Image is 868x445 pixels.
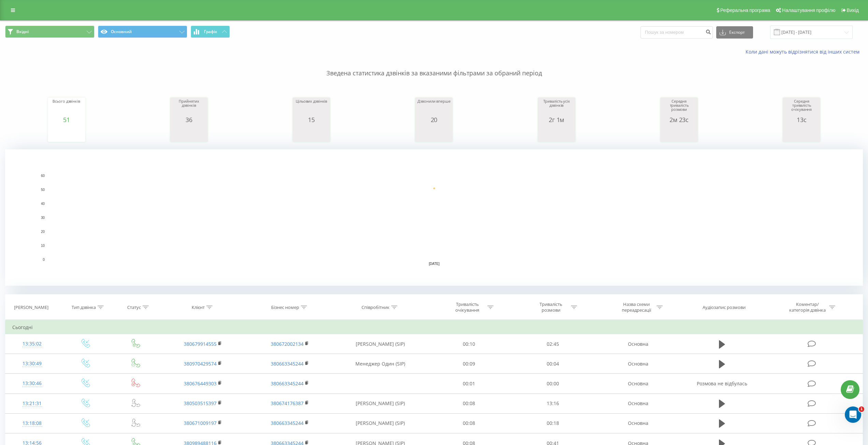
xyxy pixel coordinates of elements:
[782,8,835,13] span: Налаштування профілю
[41,230,45,234] text: 20
[172,99,206,116] div: Прийнятих дзвінків
[427,413,511,433] td: 00:08
[618,301,655,313] div: Назва схеми переадресації
[427,394,511,413] td: 00:08
[540,123,574,144] svg: A chart.
[12,377,52,390] div: 13:30:46
[449,301,486,313] div: Тривалість очікування
[427,334,511,354] td: 00:10
[511,374,594,394] td: 00:00
[697,380,747,387] span: Розмова не відбулась
[334,413,427,433] td: [PERSON_NAME] (SIP)
[271,380,304,387] a: 380663345244
[594,394,681,413] td: Основна
[594,354,681,374] td: Основна
[784,116,819,123] div: 13с
[184,400,217,406] a: 380503515397
[334,354,427,374] td: Менеджер Один (SIP)
[49,99,84,116] div: Всього дзвінків
[594,374,681,394] td: Основна
[271,400,304,406] a: 380674176387
[334,334,427,354] td: [PERSON_NAME] (SIP)
[271,360,304,367] a: 380663345244
[5,321,863,334] td: Сьогодні
[192,305,205,310] div: Клієнт
[41,244,45,248] text: 10
[540,99,574,116] div: Тривалість усіх дзвінків
[41,174,45,178] text: 60
[533,301,569,313] div: Тривалість розмови
[859,406,864,412] span: 1
[788,301,827,313] div: Коментар/категорія дзвінка
[184,420,217,426] a: 380671009197
[417,116,451,123] div: 20
[294,116,328,123] div: 15
[662,123,696,144] svg: A chart.
[784,123,819,144] svg: A chart.
[127,305,141,310] div: Статус
[184,380,217,387] a: 380676449303
[14,305,48,310] div: [PERSON_NAME]
[294,123,328,144] svg: A chart.
[184,341,217,347] a: 380679914555
[641,26,713,39] input: Пошук за номером
[191,26,230,38] button: Графік
[784,99,819,116] div: Середня тривалість очікування
[511,334,594,354] td: 02:45
[594,334,681,354] td: Основна
[5,55,863,78] p: Зведена статистика дзвінків за вказаними фільтрами за обраний період
[72,305,96,310] div: Тип дзвінка
[12,397,52,410] div: 13:21:31
[417,123,451,144] svg: A chart.
[12,337,52,351] div: 13:35:02
[271,341,304,347] a: 380672002134
[172,123,206,144] svg: A chart.
[362,305,389,310] div: Співробітник
[429,262,440,266] text: [DATE]
[12,357,52,370] div: 13:30:49
[845,406,861,423] iframe: Intercom live chat
[662,116,696,123] div: 2м 23с
[41,202,45,206] text: 40
[98,26,187,38] button: Основний
[5,149,863,286] svg: A chart.
[5,26,94,38] button: Вхідні
[540,116,574,123] div: 2г 1м
[49,123,84,144] svg: A chart.
[41,188,45,192] text: 50
[511,413,594,433] td: 00:18
[271,420,304,426] a: 380663345244
[720,8,770,13] span: Реферальна програма
[12,417,52,430] div: 13:18:08
[703,305,746,310] div: Аудіозапис розмови
[427,374,511,394] td: 00:01
[716,26,753,39] button: Експорт
[43,258,45,262] text: 0
[172,116,206,123] div: 36
[594,413,681,433] td: Основна
[204,29,217,34] span: Графік
[294,99,328,116] div: Цільових дзвінків
[16,29,29,34] span: Вхідні
[427,354,511,374] td: 00:09
[662,99,696,116] div: Середня тривалість розмови
[511,394,594,413] td: 13:16
[511,354,594,374] td: 00:04
[41,216,45,220] text: 30
[746,48,863,55] a: Коли дані можуть відрізнятися вiд інших систем
[334,394,427,413] td: [PERSON_NAME] (SIP)
[271,305,299,310] div: Бізнес номер
[417,99,451,116] div: Дзвонили вперше
[847,8,859,13] span: Вихід
[49,116,84,123] div: 51
[184,360,217,367] a: 380970429574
